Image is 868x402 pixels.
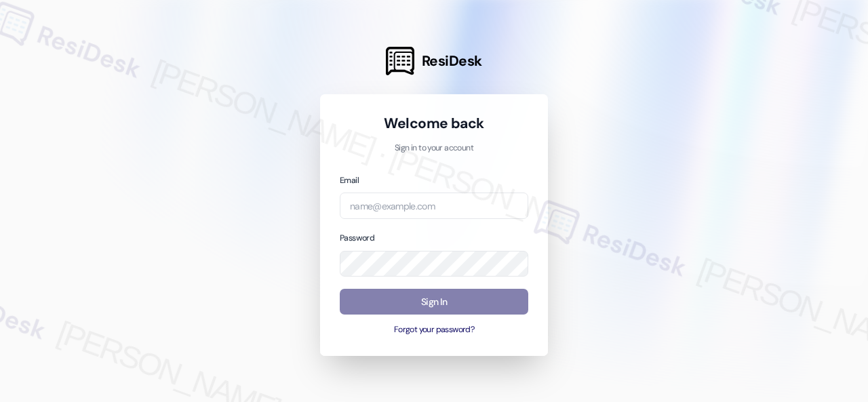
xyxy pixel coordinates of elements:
img: ResiDesk Logo [386,47,414,75]
label: Password [340,233,374,243]
button: Sign In [340,289,528,315]
button: Forgot your password? [340,324,528,336]
label: Email [340,175,359,186]
h1: Welcome back [340,114,528,133]
span: ResiDesk [422,52,482,71]
input: name@example.com [340,193,528,219]
p: Sign in to your account [340,142,528,155]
